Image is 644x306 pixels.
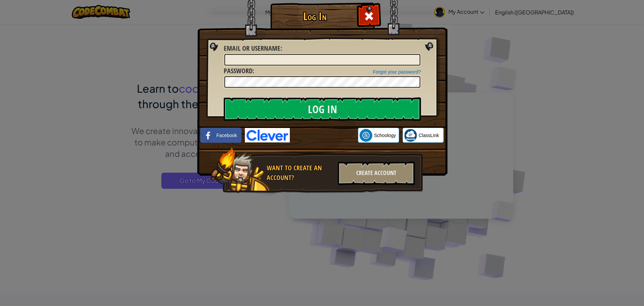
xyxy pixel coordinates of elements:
[224,44,280,53] span: Email or Username
[419,132,439,139] span: ClassLink
[404,129,417,142] img: classlink-logo-small.png
[216,132,237,139] span: Facebook
[374,132,396,139] span: Schoology
[224,66,254,76] label: :
[245,128,290,142] img: clever-logo-blue.png
[267,163,334,182] div: Want to create an account?
[202,129,215,142] img: facebook_small.png
[272,10,358,22] h1: Log In
[338,162,415,185] div: Create Account
[290,128,358,143] iframe: Sign in with Google Button
[224,44,282,53] label: :
[224,97,421,121] input: Log In
[373,69,421,75] a: Forgot your password?
[224,66,253,75] span: Password
[360,129,372,142] img: schoology.png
